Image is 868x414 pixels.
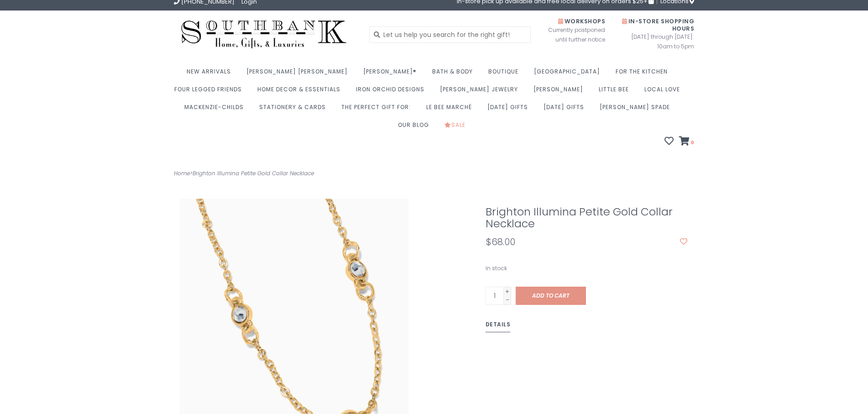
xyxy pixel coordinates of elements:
h1: Brighton Illumina Petite Gold Collar Necklace [486,206,688,230]
a: Local Love [644,83,685,101]
a: + [504,287,511,295]
a: Four Legged Friends [174,83,246,101]
a: 0 [679,137,694,147]
input: Let us help you search for the right gift! [369,26,531,43]
a: [PERSON_NAME] [PERSON_NAME] [246,65,352,83]
a: MacKenzie-Childs [184,101,248,119]
a: Stationery & Cards [259,101,330,119]
a: [DATE] Gifts [544,101,589,119]
a: Home [174,169,190,177]
a: Add to wishlist [680,237,687,246]
a: Little Bee [599,83,633,101]
a: [PERSON_NAME] Jewelry [440,83,523,101]
a: Iron Orchid Designs [356,83,429,101]
a: Add to cart [516,287,586,305]
div: > [167,168,434,178]
span: In-Store Shopping Hours [622,17,694,32]
span: 0 [690,139,694,146]
a: Details [486,320,511,332]
a: [PERSON_NAME] [533,83,588,101]
a: The perfect gift for: [341,101,415,119]
a: - [504,295,511,304]
img: Southbank Gift Company -- Home, Gifts, and Luxuries [174,17,354,52]
a: Sale [444,119,470,136]
a: Brighton Illumina Petite Gold Collar Necklace [193,169,314,177]
a: [PERSON_NAME] Spade [600,101,675,119]
a: [PERSON_NAME]® [363,65,421,83]
a: Home Decor & Essentials [257,83,345,101]
a: Bath & Body [432,65,477,83]
span: [DATE] through [DATE]: 10am to 5pm [619,32,694,51]
span: Currently postponed until further notice [537,25,605,44]
a: For the Kitchen [616,65,672,83]
a: [DATE] Gifts [487,101,533,119]
span: Workshops [558,17,605,25]
a: Le Bee Marché [426,101,476,119]
a: New Arrivals [187,65,235,83]
span: In stock [486,264,507,272]
a: [GEOGRAPHIC_DATA] [534,65,605,83]
a: Our Blog [398,119,434,136]
a: Boutique [488,65,523,83]
span: Add to cart [532,292,570,299]
span: $68.00 [486,236,515,248]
